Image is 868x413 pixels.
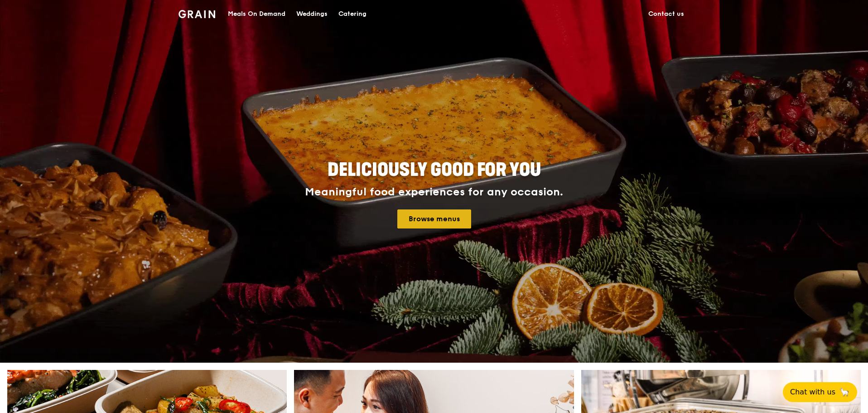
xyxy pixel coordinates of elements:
span: Chat with us [790,387,835,398]
div: Catering [338,0,366,28]
span: 🦙 [839,387,850,398]
div: Weddings [296,0,328,28]
div: Meals On Demand [228,0,285,28]
span: Deliciously good for you [328,159,541,181]
button: Chat with us🦙 [783,382,857,402]
a: Contact us [643,0,690,28]
img: Grain [178,10,215,18]
a: Catering [333,0,372,28]
div: Meaningful food experiences for any occasion. [271,186,597,199]
a: Weddings [291,0,333,28]
a: Browse menus [397,209,471,228]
